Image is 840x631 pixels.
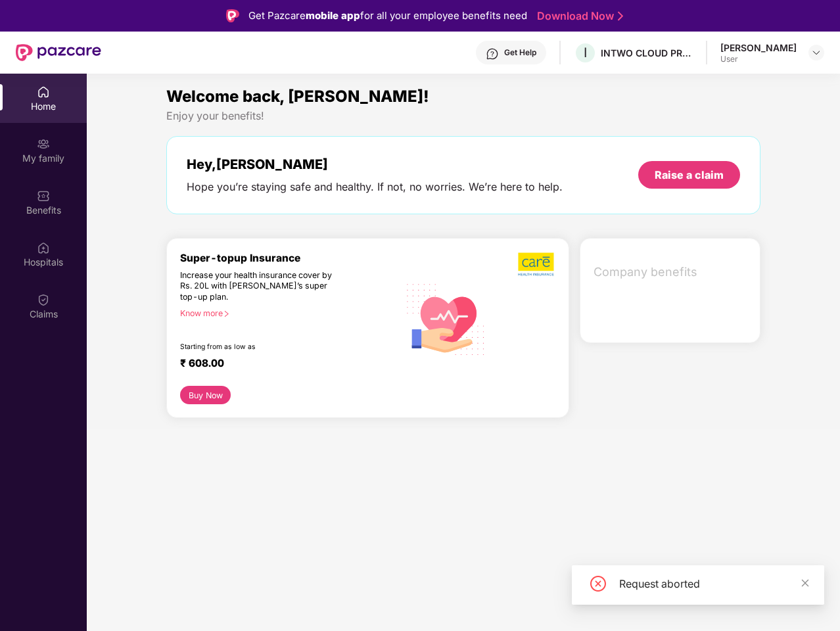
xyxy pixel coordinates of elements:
[180,308,391,317] div: Know more
[37,241,50,254] img: svg+xml;base64,PHN2ZyBpZD0iSG9zcGl0YWxzIiB4bWxucz0iaHR0cDovL3d3dy53My5vcmcvMjAwMC9zdmciIHdpZHRoPS...
[226,9,239,22] img: Logo
[166,109,760,123] div: Enjoy your benefits!
[248,8,527,24] div: Get Pazcare for all your employee benefits need
[486,47,499,60] img: svg+xml;base64,PHN2ZyBpZD0iSGVscC0zMngzMiIgeG1sbnM9Imh0dHA6Ly93d3cudzMub3JnLzIwMDAvc3ZnIiB3aWR0aD...
[537,9,619,23] a: Download Now
[720,41,797,54] div: [PERSON_NAME]
[586,255,760,289] div: Company benefits
[166,87,429,106] span: Welcome back, [PERSON_NAME]!
[180,252,399,264] div: Super-topup Insurance
[504,47,536,58] div: Get Help
[223,310,230,317] span: right
[590,576,606,592] span: close-circle
[37,137,50,151] img: svg+xml;base64,PHN2ZyB3aWR0aD0iMjAiIGhlaWdodD0iMjAiIHZpZXdCb3g9IjAgMCAyMCAyMCIgZmlsbD0ibm9uZSIgeG...
[801,578,810,588] span: close
[37,293,50,306] img: svg+xml;base64,PHN2ZyBpZD0iQ2xhaW0iIHhtbG5zPSJodHRwOi8vd3d3LnczLm9yZy8yMDAwL3N2ZyIgd2lkdGg9IjIwIi...
[584,45,587,60] span: I
[306,9,360,22] strong: mobile app
[180,270,342,303] div: Increase your health insurance cover by Rs. 20L with [PERSON_NAME]’s super top-up plan.
[518,252,555,277] img: b5dec4f62d2307b9de63beb79f102df3.png
[180,342,343,352] div: Starting from as low as
[618,9,623,23] img: Stroke
[37,189,50,202] img: svg+xml;base64,PHN2ZyBpZD0iQmVuZWZpdHMiIHhtbG5zPSJodHRwOi8vd3d3LnczLm9yZy8yMDAwL3N2ZyIgd2lkdGg9Ij...
[37,85,50,99] img: svg+xml;base64,PHN2ZyBpZD0iSG9tZSIgeG1sbnM9Imh0dHA6Ly93d3cudzMub3JnLzIwMDAvc3ZnIiB3aWR0aD0iMjAiIG...
[180,386,231,404] button: Buy Now
[594,263,749,281] span: Company benefits
[720,54,797,64] div: User
[601,47,693,59] div: INTWO CLOUD PRIVATE LIMITED
[619,576,808,592] div: Request aborted
[16,44,101,61] img: New Pazcare Logo
[655,168,724,182] div: Raise a claim
[811,47,822,58] img: svg+xml;base64,PHN2ZyBpZD0iRHJvcGRvd24tMzJ4MzIiIHhtbG5zPSJodHRwOi8vd3d3LnczLm9yZy8yMDAwL3N2ZyIgd2...
[187,156,563,172] div: Hey, [PERSON_NAME]
[180,357,386,373] div: ₹ 608.00
[187,180,563,194] div: Hope you’re staying safe and healthy. If not, no worries. We’re here to help.
[399,271,493,366] img: svg+xml;base64,PHN2ZyB4bWxucz0iaHR0cDovL3d3dy53My5vcmcvMjAwMC9zdmciIHhtbG5zOnhsaW5rPSJodHRwOi8vd3...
